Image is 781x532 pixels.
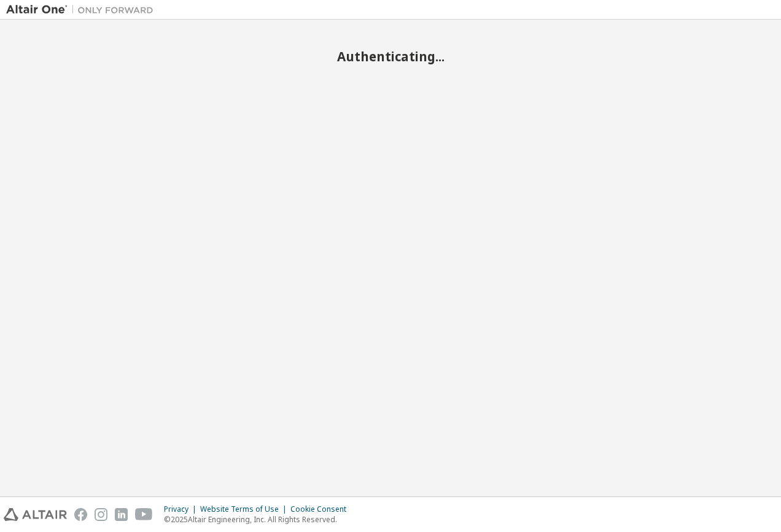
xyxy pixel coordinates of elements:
[135,508,153,521] img: youtube.svg
[200,504,290,514] div: Website Terms of Use
[290,504,354,514] div: Cookie Consent
[4,508,67,521] img: altair_logo.svg
[6,4,160,16] img: Altair One
[95,508,107,521] img: instagram.svg
[74,508,87,521] img: facebook.svg
[115,508,128,521] img: linkedin.svg
[164,514,354,525] p: © 2025 Altair Engineering, Inc. All Rights Reserved.
[6,48,775,64] h2: Authenticating...
[164,504,200,514] div: Privacy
